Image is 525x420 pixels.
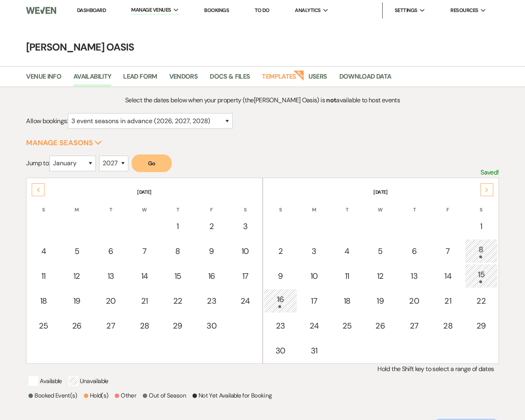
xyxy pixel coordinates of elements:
[268,345,293,357] div: 30
[308,71,327,87] a: Users
[436,245,460,257] div: 7
[469,320,493,332] div: 29
[469,243,493,258] div: 8
[128,197,160,213] th: W
[368,295,392,307] div: 19
[166,320,190,332] div: 29
[143,391,186,400] p: Out of Season
[469,268,493,283] div: 15
[436,270,460,282] div: 14
[335,295,359,307] div: 18
[480,167,499,178] p: Saved!
[98,320,123,332] div: 27
[65,320,89,332] div: 26
[233,245,257,257] div: 10
[193,391,272,400] p: Not Yet Available for Booking
[368,270,392,282] div: 12
[85,95,440,106] p: Select the dates below when your property (the [PERSON_NAME] Oasis ) is available to host events
[98,270,123,282] div: 13
[293,69,304,81] strong: New
[436,295,460,307] div: 21
[465,197,498,213] th: S
[436,320,460,332] div: 28
[199,245,224,257] div: 9
[233,220,257,232] div: 3
[402,245,427,257] div: 6
[60,197,93,213] th: M
[199,320,224,332] div: 30
[335,270,359,282] div: 11
[432,197,464,213] th: F
[469,220,493,232] div: 1
[199,270,224,282] div: 16
[65,295,89,307] div: 19
[27,197,59,213] th: S
[32,320,55,332] div: 25
[233,270,257,282] div: 17
[69,376,109,386] p: Unavailable
[98,295,123,307] div: 20
[28,391,77,400] p: Booked Event(s)
[26,71,61,87] a: Venue Info
[469,295,493,307] div: 22
[133,295,156,307] div: 21
[268,270,293,282] div: 9
[199,220,224,232] div: 2
[133,320,156,332] div: 28
[402,270,427,282] div: 13
[199,295,224,307] div: 23
[302,270,326,282] div: 10
[268,293,293,308] div: 16
[331,197,363,213] th: T
[132,154,172,172] button: Go
[302,320,326,332] div: 24
[402,320,427,332] div: 27
[335,320,359,332] div: 25
[268,245,293,257] div: 2
[26,159,49,167] span: Jump to:
[302,345,326,357] div: 31
[402,295,427,307] div: 20
[268,320,293,332] div: 23
[133,245,156,257] div: 7
[65,245,89,257] div: 5
[166,245,190,257] div: 8
[115,391,136,400] p: Other
[368,320,392,332] div: 26
[26,364,499,374] p: Hold the Shift key to select a range of dates
[264,197,298,213] th: S
[27,179,261,196] th: [DATE]
[295,6,320,14] span: Analytics
[26,2,56,19] img: Weven Logo
[84,391,109,400] p: Hold(s)
[32,295,55,307] div: 18
[94,197,128,213] th: T
[65,270,89,282] div: 12
[302,245,326,257] div: 3
[166,295,190,307] div: 22
[26,139,102,146] button: Manage Seasons
[339,71,391,87] a: Download Data
[166,220,190,232] div: 1
[98,245,123,257] div: 6
[229,197,261,213] th: S
[161,197,194,213] th: T
[28,376,62,386] p: Available
[169,71,198,87] a: Vendors
[77,7,106,14] a: Dashboard
[123,71,157,87] a: Lead Form
[326,96,336,104] strong: not
[395,6,418,14] span: Settings
[204,7,229,14] a: Bookings
[166,270,190,282] div: 15
[131,6,171,14] span: Manage Venues
[255,7,270,14] a: To Do
[335,245,359,257] div: 4
[450,6,478,14] span: Resources
[195,197,229,213] th: F
[364,197,397,213] th: W
[133,270,156,282] div: 14
[397,197,431,213] th: T
[302,295,326,307] div: 17
[298,197,330,213] th: M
